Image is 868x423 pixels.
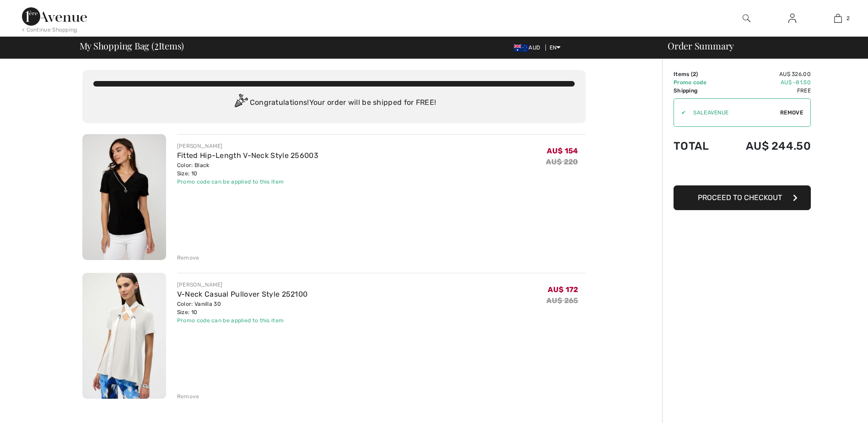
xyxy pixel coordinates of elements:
[722,70,811,78] td: AU$ 326.00
[674,162,811,182] iframe: PayPal
[657,41,863,50] div: Order Summary
[177,254,199,262] div: Remove
[546,296,578,305] s: AU$ 265
[177,151,318,160] a: Fitted Hip-Length V-Neck Style 256003
[788,13,796,24] img: My Info
[674,78,722,87] td: Promo code
[547,146,578,155] span: AU$ 154
[80,41,184,50] span: My Shopping Bag ( Items)
[722,87,811,95] td: Free
[548,285,578,294] span: AU$ 172
[686,99,780,126] input: Promo code
[154,39,159,51] span: 2
[232,94,250,112] img: Congratulation2.svg
[177,290,308,298] a: V-Neck Casual Pullover Style 252100
[674,87,722,95] td: Shipping
[514,44,544,51] span: AUD
[693,71,696,77] span: 2
[177,161,318,178] div: Color: Black Size: 10
[550,44,561,51] span: EN
[674,130,722,162] td: Total
[514,44,528,52] img: Australian Dollar
[22,7,87,26] img: 1ère Avenue
[82,134,166,260] img: Fitted Hip-Length V-Neck Style 256003
[177,178,318,186] div: Promo code can be applied to this item
[743,13,750,24] img: search the website
[82,273,166,399] img: V-Neck Casual Pullover Style 252100
[698,193,782,202] span: Proceed to Checkout
[93,94,575,112] div: Congratulations! Your order will be shipped for FREE!
[177,142,318,150] div: [PERSON_NAME]
[546,157,578,166] s: AU$ 220
[722,78,811,87] td: AU$ -81.50
[846,14,850,22] span: 2
[177,316,308,325] div: Promo code can be applied to this item
[177,300,308,316] div: Color: Vanilla 30 Size: 10
[781,13,803,24] a: Sign In
[834,13,842,24] img: My Bag
[177,281,308,289] div: [PERSON_NAME]
[674,70,722,78] td: Items ( )
[674,108,686,117] div: ✔
[22,26,77,34] div: < Continue Shopping
[674,185,811,210] button: Proceed to Checkout
[722,130,811,162] td: AU$ 244.50
[177,392,199,401] div: Remove
[780,108,803,117] span: Remove
[815,13,860,24] a: 2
